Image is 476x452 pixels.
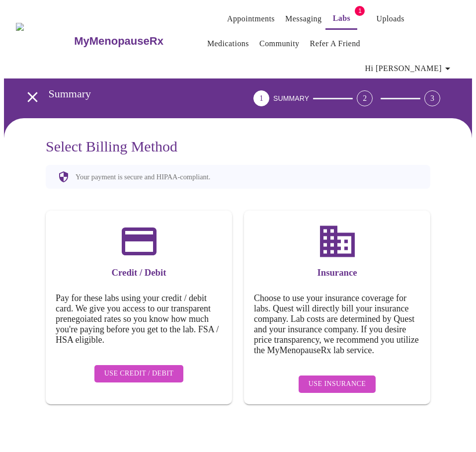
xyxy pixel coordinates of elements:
[207,37,249,51] a: Medications
[73,24,203,59] a: MyMenopauseRx
[333,11,351,25] a: Labs
[376,12,404,26] a: Uploads
[299,376,376,393] button: Use Insurance
[254,293,420,356] h5: Choose to use your insurance coverage for labs. Quest will directly bill your insurance company. ...
[372,9,408,29] button: Uploads
[74,35,163,48] h3: MyMenopauseRx
[361,59,458,78] button: Hi [PERSON_NAME]
[223,9,279,29] button: Appointments
[424,90,440,106] div: 3
[16,23,73,60] img: MyMenopauseRx Logo
[365,62,454,75] span: Hi [PERSON_NAME]
[259,37,300,51] a: Community
[309,378,366,390] span: Use Insurance
[306,34,365,54] button: Refer a Friend
[253,90,269,106] div: 1
[285,12,321,26] a: Messaging
[310,37,361,51] a: Refer a Friend
[104,368,174,380] span: Use Credit / Debit
[281,9,325,29] button: Messaging
[325,8,357,30] button: Labs
[94,365,184,382] button: Use Credit / Debit
[56,293,222,345] h5: Pay for these labs using your credit / debit card. We give you access to our transparent prenegoi...
[357,90,373,106] div: 2
[227,12,275,26] a: Appointments
[355,6,365,16] span: 1
[56,267,222,278] h3: Credit / Debit
[255,34,304,54] button: Community
[203,34,253,54] button: Medications
[76,173,210,181] p: Your payment is secure and HIPAA-compliant.
[273,94,309,102] span: SUMMARY
[49,87,198,100] h3: Summary
[18,82,47,112] button: open drawer
[254,267,420,278] h3: Insurance
[46,138,430,155] h3: Select Billing Method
